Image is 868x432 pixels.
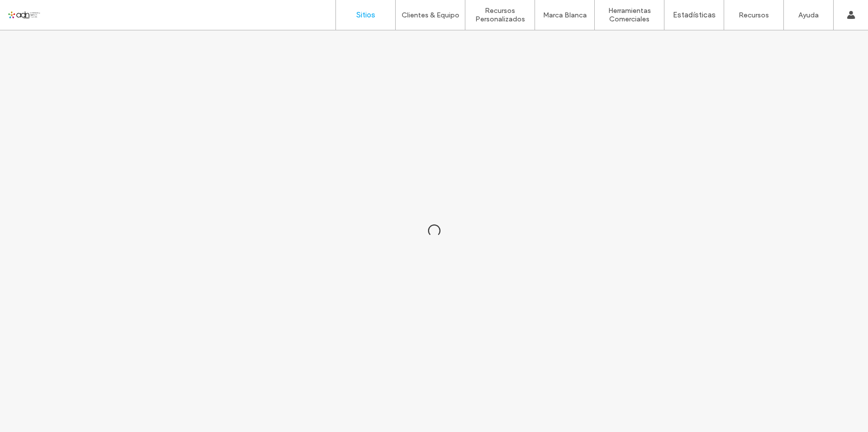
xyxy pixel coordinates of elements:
label: Recursos [739,11,769,19]
label: Estadísticas [673,10,716,19]
label: Marca Blanca [543,11,587,19]
label: Ayuda [798,11,819,19]
label: Sitios [356,10,375,19]
label: Recursos Personalizados [465,6,535,23]
label: Herramientas Comerciales [595,6,664,23]
label: Clientes & Equipo [402,11,459,19]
